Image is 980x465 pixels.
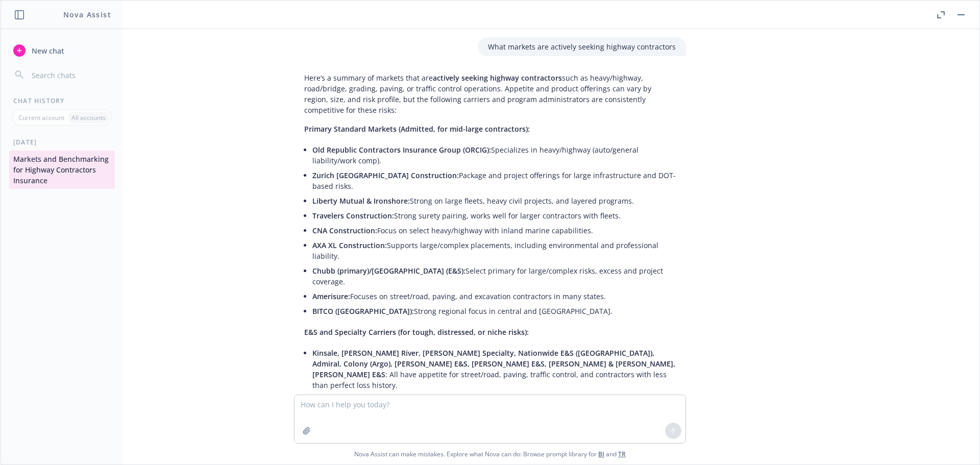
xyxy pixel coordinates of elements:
[304,72,676,115] p: Here’s a summary of markets that are such as heavy/highway, road/bridge, grading, paving, or traf...
[433,73,562,83] span: actively seeking highway contractors
[312,266,465,276] span: Chubb (primary)/[GEOGRAPHIC_DATA] (E&S):
[488,41,676,52] p: What markets are actively seeking highway contractors
[312,168,676,193] li: Package and project offerings for large infrastructure and DOT-based risks.
[312,291,350,301] span: Amerisure:
[312,223,676,238] li: Focus on select heavy/highway with inland marine capabilities.
[63,9,111,20] h1: Nova Assist
[312,306,414,316] span: BITCO ([GEOGRAPHIC_DATA]):
[30,45,64,56] span: New chat
[18,113,64,122] p: Current account
[312,289,676,304] li: Focuses on street/road, paving, and excavation contractors in many states.
[618,450,626,458] a: TR
[5,444,975,464] span: Nova Assist can make mistakes. Explore what Nova can do: Browse prompt library for and
[598,450,604,458] a: BI
[312,170,459,180] span: Zurich [GEOGRAPHIC_DATA] Construction:
[71,113,106,122] p: All accounts
[9,41,115,60] button: New chat
[312,304,676,319] li: Strong regional focus in central and [GEOGRAPHIC_DATA].
[312,263,676,289] li: Select primary for large/complex risks, excess and project coverage.
[304,124,530,134] span: Primary Standard Markets (Admitted, for mid-large contractors):
[312,346,676,393] li: : All have appetite for street/road, paving, traffic control, and contractors with less than perf...
[312,238,676,263] li: Supports large/complex placements, including environmental and professional liability.
[312,145,491,155] span: Old Republic Contractors Insurance Group (ORCIG):
[1,138,123,146] div: [DATE]
[304,327,529,337] span: E&S and Specialty Carriers (for tough, distressed, or niche risks):
[312,196,410,206] span: Liberty Mutual & Ironshore:
[312,226,377,235] span: CNA Construction:
[1,96,123,105] div: Chat History
[312,211,394,221] span: Travelers Construction:
[30,68,111,82] input: Search chats
[312,142,676,168] li: Specializes in heavy/highway (auto/general liability/work comp).
[312,193,676,208] li: Strong on large fleets, heavy civil projects, and layered programs.
[312,348,675,379] span: Kinsale, [PERSON_NAME] River, [PERSON_NAME] Specialty, Nationwide E&S ([GEOGRAPHIC_DATA]), Admira...
[312,208,676,223] li: Strong surety pairing, works well for larger contractors with fleets.
[312,240,387,250] span: AXA XL Construction:
[9,151,115,189] button: Markets and Benchmarking for Highway Contractors Insurance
